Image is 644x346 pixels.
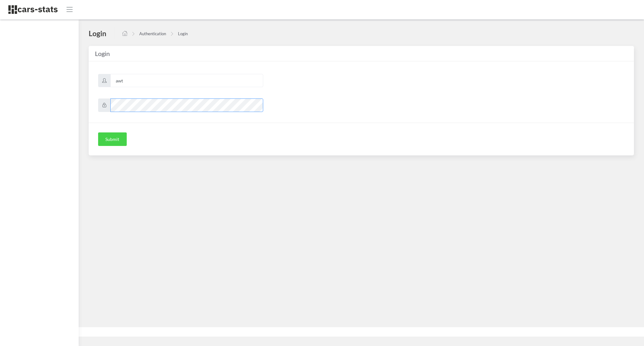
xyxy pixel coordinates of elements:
[110,74,263,87] input: Username
[139,31,166,36] a: Authentication
[178,31,188,36] a: Login
[89,29,106,38] h4: Login
[8,5,58,14] img: navbar brand
[98,132,127,146] button: Submit
[95,50,110,57] span: Login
